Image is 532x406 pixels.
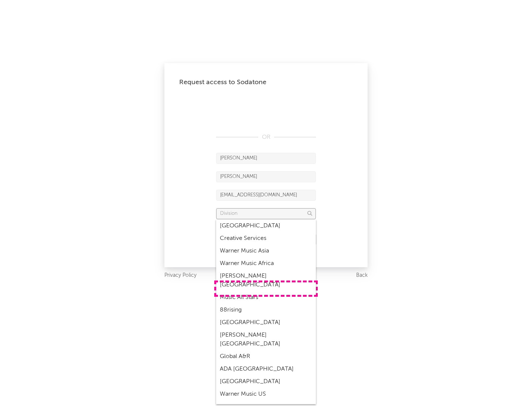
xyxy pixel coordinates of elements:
[216,316,316,329] div: [GEOGRAPHIC_DATA]
[216,291,316,304] div: Music All Stars
[216,133,316,142] div: OR
[179,78,353,87] div: Request access to Sodatone
[216,153,316,164] input: First Name
[164,271,197,280] a: Privacy Policy
[216,220,316,232] div: [GEOGRAPHIC_DATA]
[356,271,368,280] a: Back
[216,257,316,270] div: Warner Music Africa
[216,208,316,219] input: Division
[216,245,316,257] div: Warner Music Asia
[216,270,316,291] div: [PERSON_NAME] [GEOGRAPHIC_DATA]
[216,350,316,363] div: Global A&R
[216,388,316,400] div: Warner Music US
[216,363,316,375] div: ADA [GEOGRAPHIC_DATA]
[216,375,316,388] div: [GEOGRAPHIC_DATA]
[216,329,316,350] div: [PERSON_NAME] [GEOGRAPHIC_DATA]
[216,304,316,316] div: 88rising
[216,171,316,182] input: Last Name
[216,190,316,201] input: Email
[216,232,316,245] div: Creative Services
